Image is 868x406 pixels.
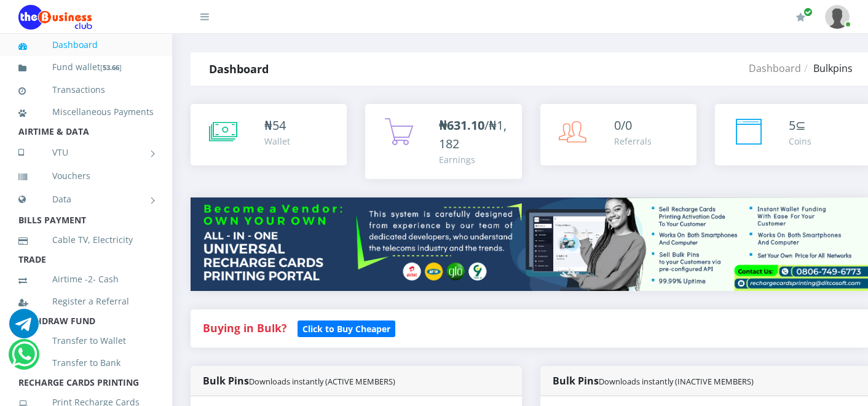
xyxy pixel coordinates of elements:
small: [ ] [100,63,122,72]
a: Register a Referral [18,287,154,316]
a: Chat for support [9,318,39,338]
small: Downloads instantly (ACTIVE MEMBERS) [249,376,395,387]
div: Coins [789,135,811,148]
a: VTU [18,137,154,168]
span: /₦1,182 [439,117,507,152]
a: Data [18,184,154,215]
a: Dashboard [749,62,801,75]
a: Transfer to Wallet [18,327,154,355]
a: Vouchers [18,162,154,190]
div: Wallet [264,135,290,148]
a: Click to Buy Cheaper [298,320,395,335]
b: Click to Buy Cheaper [302,323,390,335]
a: 0/0 Referrals [540,104,696,165]
a: Dashboard [18,31,154,59]
span: 54 [272,117,286,133]
i: Renew/Upgrade Subscription [796,12,805,22]
strong: Buying in Bulk? [203,320,286,335]
div: ₦ [264,116,290,135]
a: Chat for support [12,349,37,369]
strong: Dashboard [209,62,269,76]
div: Earnings [439,153,509,166]
b: 53.66 [103,63,119,72]
small: Downloads instantly (INACTIVE MEMBERS) [599,376,754,387]
img: Logo [18,5,92,30]
b: ₦631.10 [439,117,484,133]
span: Renew/Upgrade Subscription [803,7,813,17]
span: 5 [789,117,795,133]
a: Transfer to Bank [18,349,154,377]
div: ⊆ [789,116,811,135]
div: Referrals [614,135,652,148]
a: Airtime -2- Cash [18,265,154,293]
a: Miscellaneous Payments [18,98,154,126]
img: User [825,5,850,29]
a: ₦631.10/₦1,182 Earnings [365,104,521,179]
strong: Bulk Pins [553,374,754,388]
a: Fund wallet[53.66] [18,53,154,82]
span: 0/0 [614,117,632,133]
strong: Bulk Pins [203,374,395,388]
a: ₦54 Wallet [191,104,347,165]
a: Transactions [18,76,154,104]
a: Cable TV, Electricity [18,226,154,254]
li: Bulkpins [801,61,853,76]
